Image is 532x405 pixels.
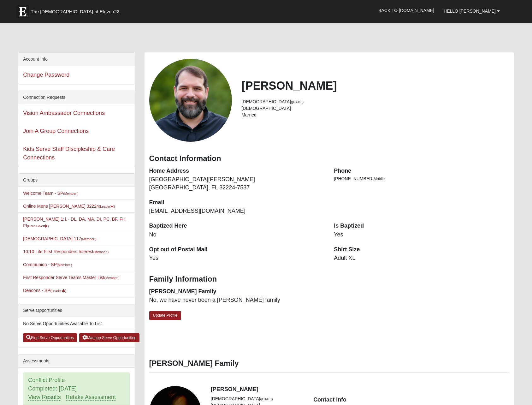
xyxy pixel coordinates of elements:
a: Deacons - SP(Leader) [23,288,66,293]
dt: Baptized Here [149,222,325,230]
span: Hello [PERSON_NAME] [444,9,496,14]
a: Hello [PERSON_NAME] [439,3,505,19]
div: Connection Requests [18,91,134,104]
a: The [DEMOGRAPHIC_DATA] of Eleven22 [13,2,139,18]
div: Conflict Profile Completed: [DATE] [23,373,129,405]
dd: No [149,231,325,239]
dt: Shirt Size [334,246,509,254]
dt: Opt out of Postal Mail [149,246,325,254]
small: (Care Giver ) [27,224,49,228]
h3: Family Information [149,275,509,284]
h4: [PERSON_NAME] [211,386,509,393]
dt: [PERSON_NAME] Family [149,288,325,296]
div: Groups [18,174,134,187]
a: [DEMOGRAPHIC_DATA] 117(Member ) [23,236,96,241]
li: [DEMOGRAPHIC_DATA] [241,105,509,112]
small: (Leader ) [99,205,115,208]
h2: [PERSON_NAME] [241,79,509,92]
a: Update Profile [149,311,181,320]
div: Assessments [18,354,134,368]
li: [DEMOGRAPHIC_DATA] [211,396,304,402]
a: Change Password [23,72,69,78]
li: Married [241,112,509,118]
a: Online Mens [PERSON_NAME] 32224(Leader) [23,204,115,209]
strong: Contact Info [313,396,346,403]
a: Communion - SP(Member ) [23,262,72,267]
dd: [GEOGRAPHIC_DATA][PERSON_NAME] [GEOGRAPHIC_DATA], FL 32224-7537 [149,176,325,192]
a: [PERSON_NAME] 1:1 - DL, DA, MA, DI, PC, BF, FH, FI(Care Giver) [23,217,127,228]
dd: Yes [149,254,325,262]
li: [PHONE_NUMBER] [334,176,509,182]
li: No Serve Opportunities Available To List [18,317,134,330]
dd: Yes [334,231,509,239]
a: Vision Ambassador Connections [23,110,105,116]
a: Find Serve Opportunities [23,333,77,342]
a: First Responder Serve Teams Master List(Member ) [23,275,120,280]
a: View Results [28,394,61,401]
dt: Email [149,199,325,207]
dd: Adult XL [334,254,509,262]
div: Account Info [18,53,134,66]
a: Kids Serve Staff Discipleship & Care Connections [23,146,115,161]
div: Serve Opportunities [18,304,134,317]
dd: No, we have never been a [PERSON_NAME] family [149,296,325,304]
small: (Member ) [93,250,109,254]
small: (Member ) [104,276,119,280]
small: (Member ) [57,263,72,267]
li: [DEMOGRAPHIC_DATA] [241,98,509,105]
dt: Phone [334,167,509,175]
small: (Member ) [63,192,78,195]
a: Manage Serve Opportunities [79,333,139,342]
a: View Fullsize Photo [149,59,232,142]
a: Back to [DOMAIN_NAME] [374,3,439,18]
img: Eleven22 logo [16,5,29,18]
small: ([DATE]) [260,397,273,401]
h3: Contact Information [149,154,509,163]
dd: [EMAIL_ADDRESS][DOMAIN_NAME] [149,207,325,215]
a: Join A Group Connections [23,128,89,134]
span: Mobile [374,177,385,181]
a: 10:10 Life First Responders Interest(Member ) [23,249,109,254]
h3: [PERSON_NAME] Family [149,359,509,368]
a: Retake Assessment [66,394,116,401]
small: (Leader ) [50,289,67,293]
small: ([DATE]) [291,100,304,104]
a: Welcome Team - SP(Member ) [23,191,79,196]
span: The [DEMOGRAPHIC_DATA] of Eleven22 [31,9,119,15]
small: (Member ) [81,237,96,241]
dt: Is Baptized [334,222,509,230]
dt: Home Address [149,167,325,175]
